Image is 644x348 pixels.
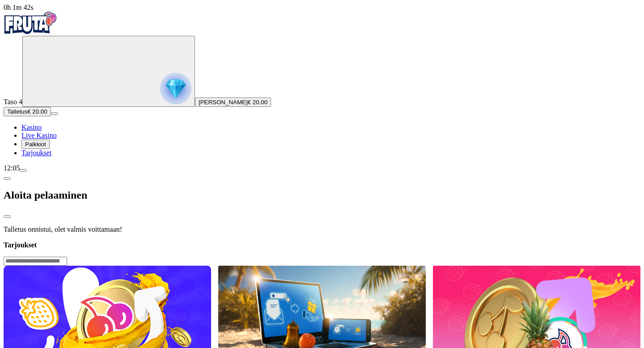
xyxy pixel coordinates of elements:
nav: Main menu [4,123,640,157]
span: user session time [4,4,34,11]
h3: Tarjoukset [4,241,640,249]
a: Live Kasino [21,132,57,139]
img: Fruta [4,12,57,34]
a: Tarjoukset [21,149,51,157]
nav: Primary [4,12,640,157]
span: Talletus [7,108,27,115]
img: reward progress [160,73,191,104]
button: reward progress [22,36,195,107]
a: Kasino [21,123,42,131]
span: Palkkiot [25,141,46,148]
button: Palkkiot [21,140,50,149]
button: close [4,215,11,218]
button: chevron-left icon [4,177,11,180]
button: menu [20,169,27,172]
h2: Aloita pelaaminen [4,189,640,201]
p: Talletus onnistui, olet valmis voittamaan! [4,225,640,233]
button: menu [51,112,58,115]
span: 12:05 [4,164,20,172]
button: Talletusplus icon€ 20.00 [4,107,51,116]
button: [PERSON_NAME]€ 20.00 [195,98,271,107]
span: [PERSON_NAME] [199,99,248,106]
span: € 20.00 [27,108,47,115]
span: Taso 4 [4,98,22,106]
span: € 20.00 [248,99,267,106]
a: Fruta [4,28,57,35]
input: Search [4,257,67,266]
